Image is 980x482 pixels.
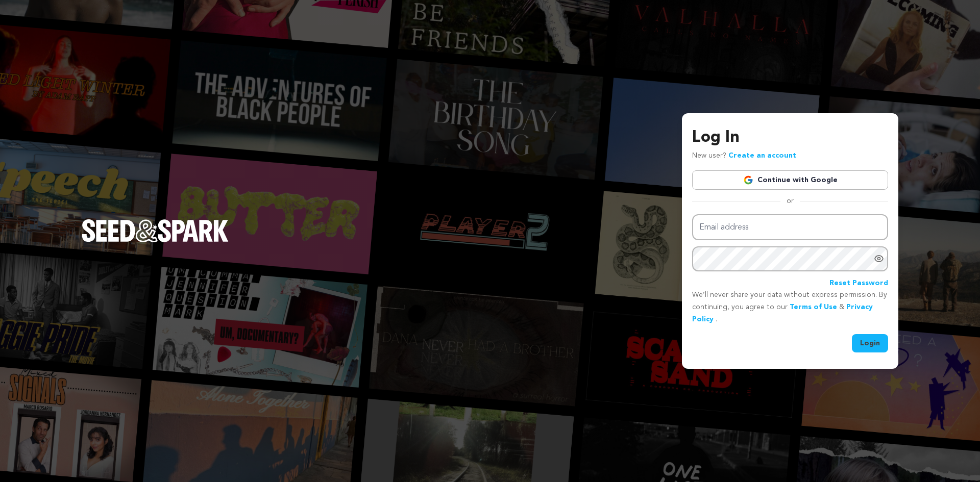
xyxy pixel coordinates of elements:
img: Seed&Spark Logo [82,219,229,242]
h3: Log In [692,125,888,150]
a: Reset Password [829,277,888,290]
a: Privacy Policy [692,303,873,323]
a: Continue with Google [692,170,888,190]
img: Google logo [743,175,753,185]
span: or [780,196,800,206]
p: We’ll never share your data without express permission. By continuing, you agree to our & . [692,289,888,325]
input: Email address [692,214,888,240]
a: Show password as plain text. Warning: this will display your password on the screen. [874,253,884,264]
a: Seed&Spark Homepage [82,219,229,262]
a: Create an account [728,152,796,159]
a: Terms of Use [790,303,837,311]
button: Login [852,334,888,352]
p: New user? [692,150,796,162]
